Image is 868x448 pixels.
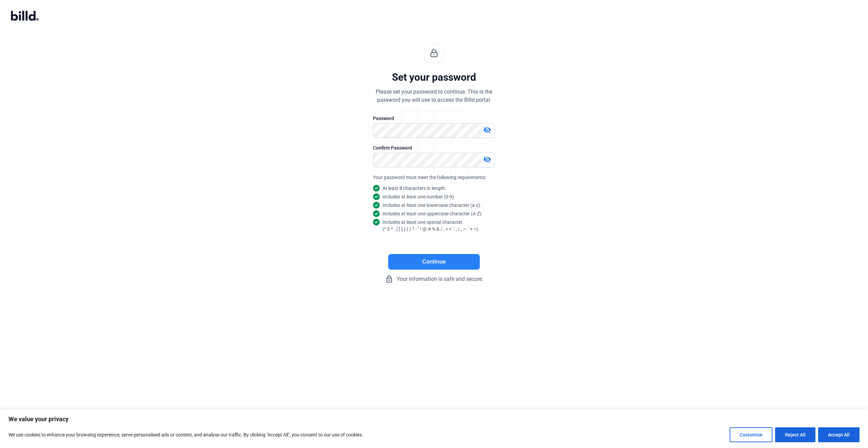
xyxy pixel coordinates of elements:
div: Your password must meet the following requirements: [373,174,495,181]
button: Reject All [775,427,815,442]
div: Confirm Password [373,144,495,151]
snap: Includes at least one number (0-9). [382,193,455,200]
mat-icon: lock_outline [385,275,393,283]
p: We use cookies to enhance your browsing experience, serve personalised ads or content, and analys... [8,431,363,439]
snap: Includes at least one lowercase character (a-z). [382,202,481,209]
p: We value your privacy [8,415,860,423]
div: Set your password [392,71,476,84]
button: Continue [388,254,480,270]
snap: At least 8 characters in length. [382,185,446,192]
snap: Includes at least one special character. (^ $ * . [ ] { } ( ) ? - " ! @ # % & / , > < ' : ; | _ ~... [382,219,479,232]
button: Accept All [818,427,860,442]
div: Password [373,115,495,122]
div: Please set your password to continue. This is the password you will use to access the Billd portal. [376,88,492,104]
mat-icon: visibility_off [483,126,491,134]
snap: Includes at least one uppercase character (A-Z). [382,210,483,217]
button: Customise [730,427,772,442]
mat-icon: visibility_off [483,155,491,163]
div: Your information is safe and secure. [332,275,536,283]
